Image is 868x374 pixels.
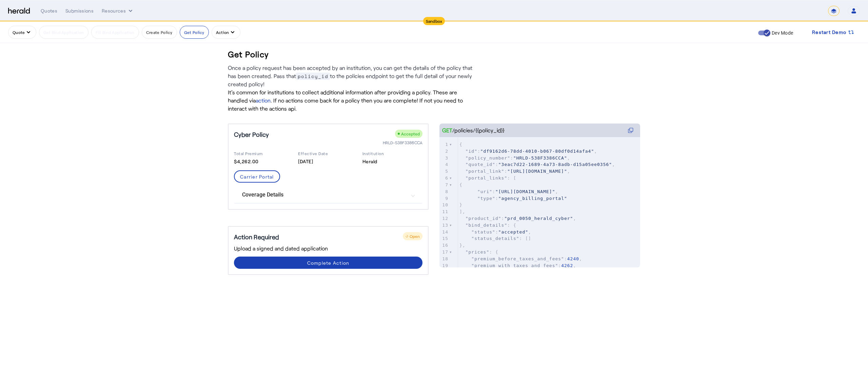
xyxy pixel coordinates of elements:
span: GET [442,126,452,134]
button: Restart Demo [807,26,860,38]
span: : , [459,229,531,235]
h5: Action Required [234,232,279,242]
div: 4 [439,161,449,168]
label: Dev Mode [770,30,793,36]
span: "uri" [477,189,492,194]
small: $4,262.00 [234,157,259,166]
span: } [459,202,462,207]
span: "agency_billing_portal" [498,196,567,201]
span: : [] [459,236,531,241]
div: 17 [439,249,449,256]
mat-expansion-panel-header: Coverage Details [234,187,422,203]
div: 1 [439,141,449,148]
div: 12 [439,215,449,222]
button: Get Bind Application [39,26,88,39]
span: : , [459,256,582,261]
span: "quote_id" [466,162,495,167]
button: Create Policy [142,26,177,39]
small: [DATE] [298,157,313,166]
p: It's common for institutions to collect additional information after providing a policy. These ar... [228,88,475,113]
span: : , [459,216,576,221]
button: Resources dropdown menu [102,7,134,14]
div: 2 [439,148,449,155]
button: Carrier Portal [234,170,280,183]
span: : , [459,162,615,167]
span: : , [459,149,597,154]
span: "HRLD-538F3386CCA" [513,155,567,161]
p: Upload a signed and dated application [234,244,422,253]
div: 13 [439,222,449,229]
span: : { [459,249,498,255]
div: 10 [439,202,449,208]
span: "status" [471,229,495,235]
span: "status_details" [471,236,519,241]
h5: Cyber Policy [234,130,269,146]
div: Complete Action [307,259,350,266]
span: "premium_with_taxes_and_fees" [471,263,558,268]
span: Restart Demo [812,28,846,36]
span: "accepted" [498,229,528,235]
span: : , [459,189,558,194]
button: quote dropdown menu [8,26,36,39]
span: "bind_details" [466,223,508,228]
h3: Get Policy [228,49,269,60]
small: Total Premium [234,150,263,157]
span: 4262 [561,263,573,268]
div: Carrier Portal [240,173,274,180]
span: "type" [477,196,495,201]
span: : , [459,155,570,161]
div: Submissions [65,7,94,14]
button: Complete Action [234,257,422,269]
span: "[URL][DOMAIN_NAME]" [507,169,567,174]
button: Fill Bind Application [91,26,139,39]
div: 9 [439,195,449,202]
span: : , [459,169,570,174]
span: "premium_before_taxes_and_fees" [471,256,564,261]
span: "[URL][DOMAIN_NAME]" [495,189,555,194]
button: Get Policy [180,26,209,39]
mat-panel-title: Coverage Details [242,191,406,199]
span: 4240 [567,256,579,261]
div: 8 [439,188,449,195]
span: : { [459,223,516,228]
span: "id" [466,149,477,154]
div: 16 [439,242,449,249]
div: 7 [439,182,449,188]
small: Herald [362,157,377,166]
div: 6 [439,175,449,182]
p: Once a policy request has been accepted by an institution, you can get the details of the policy ... [228,64,475,88]
span: "product_id" [466,216,501,221]
div: 18 [439,256,449,262]
span: "portal_links" [466,175,508,181]
div: Sandbox [423,17,445,25]
small: Institution [362,150,384,157]
span: : [459,196,567,201]
span: ], [459,209,466,214]
span: { [459,142,462,147]
div: 19 [439,262,449,269]
button: Action [212,26,240,39]
div: 11 [439,208,449,215]
div: /policies/{{policy_id}} [442,126,505,134]
span: "policy_number" [466,155,510,161]
span: Accepted [401,131,420,136]
div: 15 [439,235,449,242]
img: Herald Logo [8,8,30,14]
span: "df9162d6-78dd-4010-b067-80df0d14afa4" [480,149,594,154]
span: "prices" [466,249,490,255]
small: Effective Date [298,150,328,157]
div: Quotes [41,7,57,14]
span: "3eac7d22-1689-4a73-8adb-d15a05ee0356" [498,162,612,167]
span: { [459,182,462,187]
span: : , [459,263,576,268]
span: policy_id [296,73,330,80]
div: HRLD-538F3386CCA [383,139,422,146]
span: "prd_0050_herald_cyber" [504,216,573,221]
div: 5 [439,168,449,175]
a: action [256,96,271,105]
span: }, [459,243,466,248]
span: Open [410,234,420,239]
span: "portal_link" [466,169,505,174]
span: : [ [459,175,516,181]
div: 14 [439,229,449,236]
